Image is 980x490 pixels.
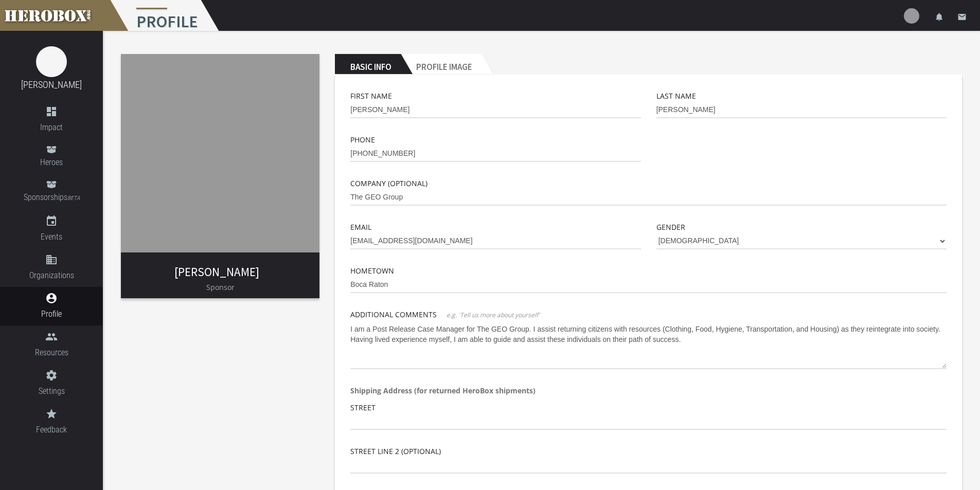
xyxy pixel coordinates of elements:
i: email [957,12,967,22]
p: Shipping Address (for returned HeroBox shipments) [350,385,947,396]
label: Hometown [350,265,394,277]
h2: Profile Image [401,54,482,75]
img: user-image [904,8,919,24]
small: BETA [67,195,80,202]
label: Phone [350,134,375,146]
a: [PERSON_NAME] [21,79,82,90]
i: account_circle [45,292,58,304]
label: Company (optional) [350,177,427,189]
label: Additional Comments [350,308,437,320]
p: Sponsor [121,281,319,293]
img: image [36,46,67,77]
label: Last Name [656,90,696,102]
input: 555-555-5555 [350,146,640,162]
span: e.g. 'Tell us more about yourself' [447,311,540,319]
label: Street Line 2 (Optional) [350,445,441,457]
h2: Basic Info [335,54,401,75]
img: image [121,54,319,252]
label: Street [350,402,376,413]
label: First Name [350,90,392,102]
label: Email [350,221,371,233]
i: notifications [935,12,944,22]
label: Gender [656,221,685,233]
a: [PERSON_NAME] [174,264,259,279]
